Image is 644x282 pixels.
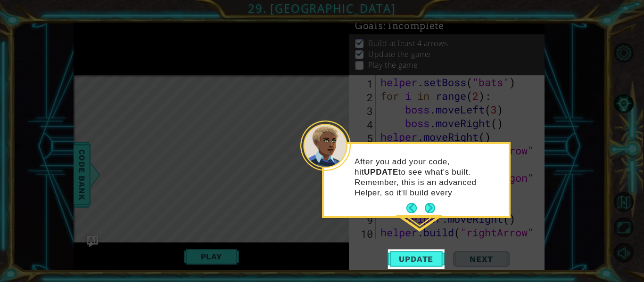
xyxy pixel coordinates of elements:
p: After you add your code, hit to see what's built. Remember, this is an advanced Helper, so it'll ... [355,157,502,198]
button: Update [388,250,445,269]
strong: UPDATE [364,168,398,177]
button: Back [406,203,425,213]
button: Next [425,203,435,213]
span: Update [389,254,443,264]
